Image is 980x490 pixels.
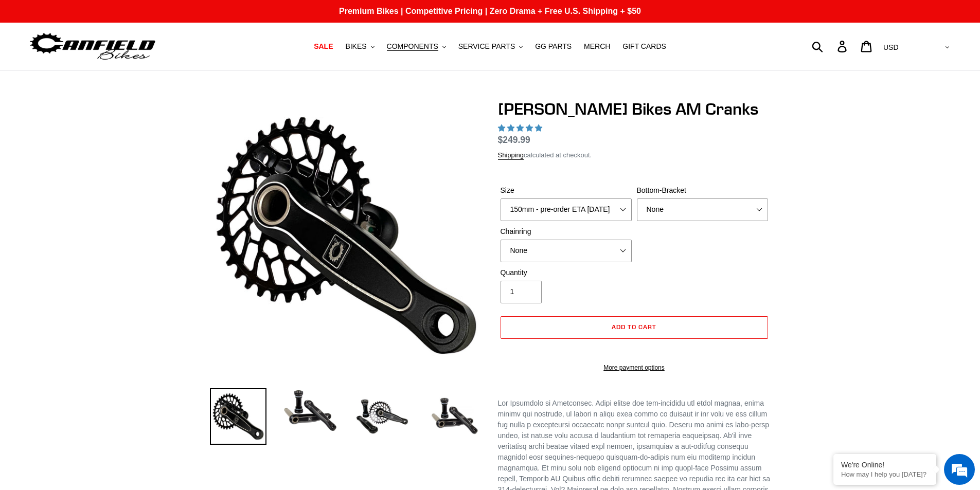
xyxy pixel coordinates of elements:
a: More payment options [501,363,768,372]
div: We're Online! [841,461,929,469]
span: GG PARTS [535,42,572,51]
img: Load image into Gallery viewer, Canfield Bikes AM Cranks [210,388,266,445]
span: GIFT CARDS [622,42,666,51]
label: Chainring [501,226,632,237]
p: How may I help you today? [841,470,929,478]
span: $249.99 [498,135,530,145]
img: Canfield Bikes [28,30,157,63]
input: Search [817,35,844,58]
a: Shipping [498,151,524,160]
button: BIKES [340,40,379,53]
a: GIFT CARDS [617,40,671,53]
button: Add to cart [501,316,768,339]
img: Load image into Gallery viewer, CANFIELD-AM_DH-CRANKS [426,388,483,445]
img: Load image into Gallery viewer, Canfield Cranks [282,388,338,433]
label: Quantity [501,267,632,278]
label: Bottom-Bracket [637,185,768,196]
label: Size [501,185,632,196]
a: MERCH [579,40,615,53]
span: 4.97 stars [498,124,544,132]
span: SERVICE PARTS [458,42,515,51]
span: MERCH [584,42,610,51]
img: Load image into Gallery viewer, Canfield Bikes AM Cranks [354,388,411,445]
h1: [PERSON_NAME] Bikes AM Cranks [498,99,771,119]
span: SALE [314,42,333,51]
button: COMPONENTS [382,40,451,53]
span: COMPONENTS [387,42,438,51]
button: SERVICE PARTS [453,40,528,53]
div: calculated at checkout. [498,150,771,160]
span: BIKES [345,42,366,51]
a: SALE [309,40,338,53]
span: Add to cart [612,323,656,331]
a: GG PARTS [530,40,577,53]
